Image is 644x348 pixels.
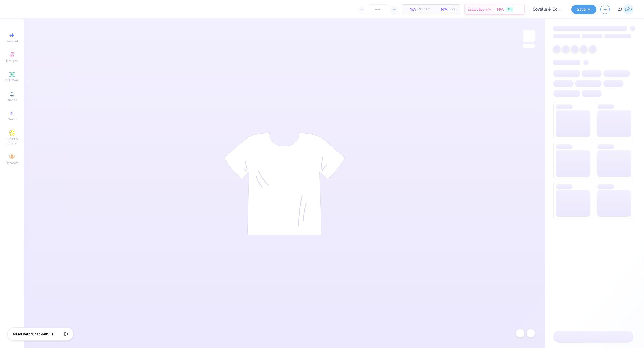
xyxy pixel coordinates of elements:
[6,161,18,165] span: Decorate
[571,5,596,14] button: Save
[618,4,633,15] a: ZJ
[13,332,32,337] strong: Need help?
[368,4,388,14] input: – –
[449,7,457,12] span: Total
[468,7,488,12] span: Est. Delivery
[32,332,54,337] span: Chat with us.
[507,7,512,11] span: FREE
[224,132,345,235] img: tee-skeleton.svg
[529,4,567,15] input: Untitled Design
[3,137,21,145] span: Clipart & logos
[7,98,17,102] span: Upload
[6,59,18,63] span: Designs
[6,39,18,43] span: Image AI
[6,78,18,82] span: Add Text
[497,7,504,12] span: N/A
[618,6,622,12] span: ZJ
[8,117,16,122] span: Greek
[417,7,430,12] span: Per Item
[405,7,416,12] span: N/A
[623,4,633,15] img: Zhor Junavee Antocan
[437,7,447,12] span: N/A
